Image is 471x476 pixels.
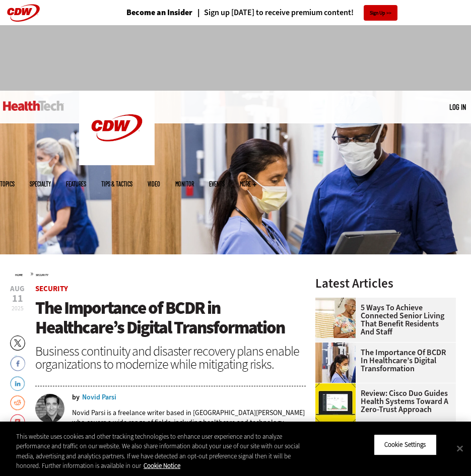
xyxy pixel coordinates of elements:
img: Cisco Duo [315,383,356,424]
span: by [72,394,80,401]
a: Doctors reviewing tablet [315,343,361,351]
span: Specialty [30,181,51,187]
a: Features [66,181,86,187]
a: Tips & Tactics [101,181,132,187]
a: Networking Solutions for Senior Living [315,298,361,306]
span: 2025 [12,304,24,312]
img: Networking Solutions for Senior Living [315,298,356,338]
h3: Latest Articles [315,277,456,290]
img: Home [79,91,155,165]
a: MonITor [175,181,194,187]
a: Events [209,181,225,187]
a: Security [35,284,68,294]
button: Cookie Settings [374,434,437,455]
a: Security [36,273,48,277]
a: Become an Insider [126,9,192,17]
a: The Importance of BCDR in Healthcare’s Digital Transformation [315,349,450,373]
img: Home [3,101,64,111]
img: Doctors reviewing tablet [315,343,356,383]
a: 5 Ways to Achieve Connected Senior Living That Benefit Residents and Staff [315,304,450,336]
span: More [240,181,256,187]
a: Log in [449,102,466,111]
span: 11 [10,294,25,304]
a: Video [148,181,160,187]
a: Novid Parsi [82,394,116,401]
div: This website uses cookies and other tracking technologies to enhance user experience and to analy... [16,432,308,471]
a: CDW [79,157,155,168]
p: Novid Parsi is a freelance writer based in [GEOGRAPHIC_DATA][PERSON_NAME] who covers a wide range... [72,408,306,427]
a: Cisco Duo [315,383,361,391]
a: Review: Cisco Duo Guides Health Systems Toward a Zero-Trust Approach [315,389,450,414]
a: Sign up [DATE] to receive premium content! [192,9,354,17]
a: Sign Up [364,5,397,21]
img: Novid Parsi [35,394,64,423]
div: » [15,269,306,278]
a: Home [15,273,23,277]
button: Close [449,437,471,459]
a: More information about your privacy [144,461,180,470]
div: User menu [449,102,466,112]
div: Business continuity and disaster recovery plans enable organizations to modernize while mitigatin... [35,345,306,371]
iframe: advertisement [52,35,419,81]
span: Aug [10,285,25,293]
span: The Importance of BCDR in Healthcare’s Digital Transformation [35,296,285,339]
